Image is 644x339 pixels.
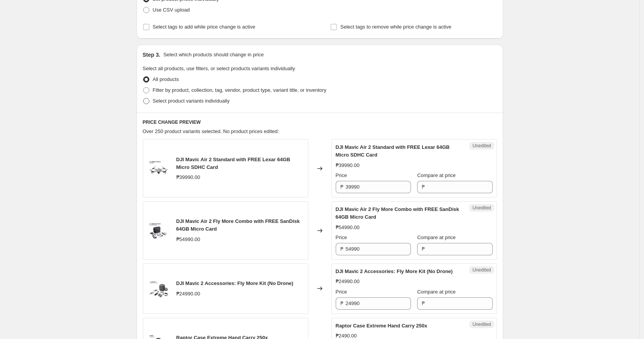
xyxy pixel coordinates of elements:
[163,51,264,59] p: Select which products should change in price
[340,184,343,190] span: ₱
[143,119,497,125] h6: PRICE CHANGE PREVIEW
[336,224,360,231] div: ₱54990.00
[472,143,491,149] span: Unedited
[176,290,200,298] div: ₱24990.00
[147,219,170,242] img: whitealtiCopy_FADBBB0_80x.png
[336,172,347,178] span: Price
[176,157,291,170] span: DJI Mavic Air 2 Standard with FREE Lexar 64GB Micro SDHC Card
[147,157,170,180] img: whitealtiCopy_4BFE32E_80x.png
[472,205,491,211] span: Unedited
[153,87,326,93] span: Filter by product, collection, tag, vendor, product type, variant title, or inventory
[143,128,279,134] span: Over 250 product variants selected. No product prices edited:
[153,7,190,13] span: Use CSV upload
[340,246,343,252] span: ₱
[153,98,230,104] span: Select product variants individually
[336,206,459,220] span: DJI Mavic Air 2 Fly More Combo with FREE SanDisk 64GB Micro Card
[153,76,179,82] span: All products
[422,300,425,306] span: ₱
[336,268,453,274] span: DJI Mavic 2 Accessories: Fly More Kit (No Drone)
[143,66,295,71] span: Select all products, use filters, or select products variants individually
[176,280,294,286] span: DJI Mavic 2 Accessories: Fly More Kit (No Drone)
[336,289,347,295] span: Price
[336,234,347,240] span: Price
[340,24,451,30] span: Select tags to remove while price change is active
[472,267,491,273] span: Unedited
[153,24,255,30] span: Select tags to add while price change is active
[417,172,456,178] span: Compare at price
[147,277,170,300] img: FMK-0_db684db5-272c-4d2b-a86d-23ce32e5902e_80x.png
[336,144,450,158] span: DJI Mavic Air 2 Standard with FREE Lexar 64GB Micro SDHC Card
[143,51,161,59] h2: Step 3.
[336,323,428,329] span: Raptor Case Extreme Hand Carry 250x
[422,246,425,252] span: ₱
[336,162,360,169] div: ₱39990.00
[176,236,200,243] div: ₱54990.00
[417,234,456,240] span: Compare at price
[417,289,456,295] span: Compare at price
[176,218,300,232] span: DJI Mavic Air 2 Fly More Combo with FREE SanDisk 64GB Micro Card
[422,184,425,190] span: ₱
[336,278,360,285] div: ₱24990.00
[340,300,343,306] span: ₱
[176,174,200,181] div: ₱39990.00
[472,321,491,327] span: Unedited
